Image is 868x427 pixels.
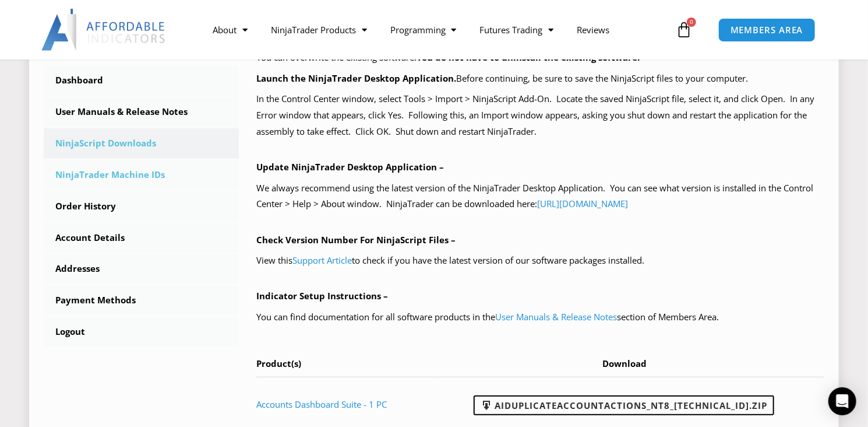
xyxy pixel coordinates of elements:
[731,26,803,34] span: MEMBERS AREA
[201,16,259,43] a: About
[256,309,824,325] p: You can find documentation for all software products in the section of Members Area.
[256,234,456,246] b: Check Version Number For NinjaScript Files –
[256,72,456,84] b: Launch the NinjaTrader Desktop Application.
[256,253,824,269] p: View this to check if you have the latest version of our software packages installed.
[44,65,239,96] a: Dashboard
[468,16,566,43] a: Futures Trading
[44,97,239,127] a: User Manuals & Release Notes
[687,17,696,27] span: 0
[44,285,239,316] a: Payment Methods
[259,16,379,43] a: NinjaTrader Products
[828,387,856,415] div: Open Intercom Messenger
[41,9,167,51] img: LogoAI | Affordable Indicators – NinjaTrader
[292,254,352,266] a: Support Article
[256,398,387,410] a: Accounts Dashboard Suite - 1 PC
[718,18,816,42] a: MEMBERS AREA
[256,161,444,173] b: Update NinjaTrader Desktop Application –
[201,16,673,43] nav: Menu
[602,358,647,369] span: Download
[44,317,239,347] a: Logout
[44,223,239,253] a: Account Details
[379,16,468,43] a: Programming
[256,71,824,87] p: Before continuing, be sure to save the NinjaScript files to your computer.
[256,91,824,140] p: In the Control Center window, select Tools > Import > NinjaScript Add-On. Locate the saved NinjaS...
[658,13,710,47] a: 0
[44,254,239,284] a: Addresses
[256,358,301,369] span: Product(s)
[256,290,388,302] b: Indicator Setup Instructions –
[537,198,628,209] a: [URL][DOMAIN_NAME]
[256,180,824,213] p: We always recommend using the latest version of the NinjaTrader Desktop Application. You can see ...
[44,65,239,347] nav: Account pages
[566,16,622,43] a: Reviews
[474,395,774,415] a: AIDuplicateAccountActions_NT8_[TECHNICAL_ID].zip
[44,160,239,190] a: NinjaTrader Machine IDs
[44,128,239,159] a: NinjaScript Downloads
[495,311,617,323] a: User Manuals & Release Notes
[44,191,239,222] a: Order History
